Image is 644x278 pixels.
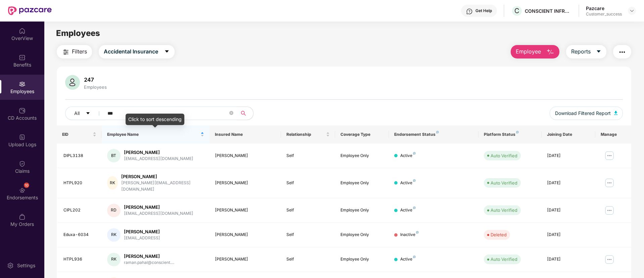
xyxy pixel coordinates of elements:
img: svg+xml;base64,PHN2ZyB4bWxucz0iaHR0cDovL3d3dy53My5vcmcvMjAwMC9zdmciIHhtbG5zOnhsaW5rPSJodHRwOi8vd3... [65,75,80,90]
div: Pazcare [586,5,622,11]
span: close-circle [229,111,233,115]
span: Employees [56,28,100,38]
div: Self [286,153,329,159]
div: Self [286,180,329,186]
img: svg+xml;base64,PHN2ZyBpZD0iSG9tZSIgeG1sbnM9Imh0dHA6Ly93d3cudzMub3JnLzIwMDAvc3ZnIiB3aWR0aD0iMjAiIG... [19,28,26,34]
span: Employee Name [107,132,199,137]
div: Self [286,232,329,238]
span: caret-down [164,49,170,55]
span: caret-down [596,49,601,55]
div: Get Help [475,8,492,13]
div: Employee Only [340,232,383,238]
span: C [514,7,519,15]
img: svg+xml;base64,PHN2ZyBpZD0iQmVuZWZpdHMiIHhtbG5zPSJodHRwOi8vd3d3LnczLm9yZy8yMDAwL3N2ZyIgd2lkdGg9Ij... [19,54,26,61]
span: search [237,111,250,116]
button: Accidental Insurancecaret-down [99,45,175,58]
img: svg+xml;base64,PHN2ZyBpZD0iRHJvcGRvd24tMzJ4MzIiIHhtbG5zPSJodHRwOi8vd3d3LnczLm9yZy8yMDAwL3N2ZyIgd2... [629,8,635,13]
button: Employee [511,45,559,58]
div: RK [107,228,121,242]
img: svg+xml;base64,PHN2ZyB4bWxucz0iaHR0cDovL3d3dy53My5vcmcvMjAwMC9zdmciIHdpZHRoPSI4IiBoZWlnaHQ9IjgiIH... [413,152,416,155]
div: [EMAIL_ADDRESS][DOMAIN_NAME] [124,210,193,217]
span: Relationship [286,132,324,137]
div: HTPL936 [63,256,96,263]
div: CONSCIENT INFRASTRUCTURE PVT LTD [525,8,572,14]
div: [PERSON_NAME] [215,180,276,186]
img: manageButton [604,205,615,216]
div: Click to sort descending [126,114,184,125]
div: BT [107,149,121,162]
img: svg+xml;base64,PHN2ZyB4bWxucz0iaHR0cDovL3d3dy53My5vcmcvMjAwMC9zdmciIHdpZHRoPSI4IiBoZWlnaHQ9IjgiIH... [413,179,416,182]
img: svg+xml;base64,PHN2ZyBpZD0iU2V0dGluZy0yMHgyMCIgeG1sbnM9Imh0dHA6Ly93d3cudzMub3JnLzIwMDAvc3ZnIiB3aW... [7,262,14,269]
img: svg+xml;base64,PHN2ZyB4bWxucz0iaHR0cDovL3d3dy53My5vcmcvMjAwMC9zdmciIHhtbG5zOnhsaW5rPSJodHRwOi8vd3... [614,111,617,115]
img: svg+xml;base64,PHN2ZyBpZD0iQ2xhaW0iIHhtbG5zPSJodHRwOi8vd3d3LnczLm9yZy8yMDAwL3N2ZyIgd2lkdGg9IjIwIi... [19,160,26,167]
img: svg+xml;base64,PHN2ZyBpZD0iRW5kb3JzZW1lbnRzIiB4bWxucz0iaHR0cDovL3d3dy53My5vcmcvMjAwMC9zdmciIHdpZH... [19,187,26,194]
span: caret-down [86,111,90,116]
div: Employee Only [340,180,383,186]
div: Active [400,153,416,159]
button: Allcaret-down [65,107,106,120]
div: CIPL202 [63,207,96,213]
th: Manage [595,125,631,144]
th: Joining Date [542,125,595,144]
div: Deleted [491,231,507,238]
span: Download Filtered Report [555,110,611,117]
div: Employee Only [340,207,383,213]
div: [PERSON_NAME] [215,232,276,238]
div: Customer_success [586,11,622,17]
span: Reports [571,47,591,56]
img: svg+xml;base64,PHN2ZyB4bWxucz0iaHR0cDovL3d3dy53My5vcmcvMjAwMC9zdmciIHdpZHRoPSI4IiBoZWlnaHQ9IjgiIH... [413,255,416,258]
img: svg+xml;base64,PHN2ZyBpZD0iSGVscC0zMngzMiIgeG1sbnM9Imh0dHA6Ly93d3cudzMub3JnLzIwMDAvc3ZnIiB3aWR0aD... [466,8,473,15]
div: Inactive [400,232,419,238]
div: Active [400,256,416,263]
span: Employee [516,47,541,56]
img: manageButton [604,177,615,188]
div: Active [400,180,416,186]
th: Relationship [281,125,335,144]
div: Settings [15,262,37,269]
img: svg+xml;base64,PHN2ZyB4bWxucz0iaHR0cDovL3d3dy53My5vcmcvMjAwMC9zdmciIHhtbG5zOnhsaW5rPSJodHRwOi8vd3... [546,48,554,56]
img: svg+xml;base64,PHN2ZyBpZD0iRW1wbG95ZWVzIiB4bWxucz0iaHR0cDovL3d3dy53My5vcmcvMjAwMC9zdmciIHdpZHRoPS... [19,81,26,87]
div: [PERSON_NAME] [124,253,174,260]
div: Employee Only [340,153,383,159]
div: [PERSON_NAME] [121,173,204,180]
div: [DATE] [547,256,590,263]
span: All [74,110,80,117]
div: Auto Verified [491,256,517,263]
div: Auto Verified [491,152,517,159]
div: [DATE] [547,180,590,186]
button: Filters [57,45,92,58]
div: RD [107,204,121,217]
div: DIPL3138 [63,153,96,159]
div: Eduxa-6034 [63,232,96,238]
div: HTPL920 [63,180,96,186]
div: [PERSON_NAME] [215,207,276,213]
img: svg+xml;base64,PHN2ZyB4bWxucz0iaHR0cDovL3d3dy53My5vcmcvMjAwMC9zdmciIHdpZHRoPSI4IiBoZWlnaHQ9IjgiIH... [413,206,416,209]
div: RK [107,176,118,190]
span: Filters [72,47,87,56]
div: Self [286,207,329,213]
img: manageButton [604,150,615,161]
th: EID [57,125,102,144]
img: svg+xml;base64,PHN2ZyBpZD0iTXlfT3JkZXJzIiBkYXRhLW5hbWU9Ik15IE9yZGVycyIgeG1sbnM9Imh0dHA6Ly93d3cudz... [19,213,26,220]
div: [PERSON_NAME] [215,256,276,263]
div: 247 [83,76,108,83]
img: svg+xml;base64,PHN2ZyB4bWxucz0iaHR0cDovL3d3dy53My5vcmcvMjAwMC9zdmciIHdpZHRoPSIyNCIgaGVpZ2h0PSIyNC... [62,48,70,56]
div: raman.pahal@conscient.... [124,260,174,266]
img: svg+xml;base64,PHN2ZyBpZD0iQ0RfQWNjb3VudHMiIGRhdGEtbmFtZT0iQ0QgQWNjb3VudHMiIHhtbG5zPSJodHRwOi8vd3... [19,107,26,114]
div: [PERSON_NAME] [124,149,193,156]
img: New Pazcare Logo [8,6,52,15]
div: Employee Only [340,256,383,263]
div: Auto Verified [491,180,517,186]
img: svg+xml;base64,PHN2ZyB4bWxucz0iaHR0cDovL3d3dy53My5vcmcvMjAwMC9zdmciIHdpZHRoPSI4IiBoZWlnaHQ9IjgiIH... [516,131,519,133]
div: Employees [83,84,108,90]
button: search [237,107,254,120]
img: svg+xml;base64,PHN2ZyB4bWxucz0iaHR0cDovL3d3dy53My5vcmcvMjAwMC9zdmciIHdpZHRoPSIyNCIgaGVpZ2h0PSIyNC... [618,48,626,56]
div: Platform Status [484,132,536,137]
div: Self [286,256,329,263]
img: svg+xml;base64,PHN2ZyB4bWxucz0iaHR0cDovL3d3dy53My5vcmcvMjAwMC9zdmciIHdpZHRoPSI4IiBoZWlnaHQ9IjgiIH... [416,231,419,234]
div: [PERSON_NAME] [215,153,276,159]
th: Insured Name [210,125,281,144]
div: [EMAIL_ADDRESS][DOMAIN_NAME] [124,156,193,162]
div: RK [107,253,121,266]
div: 10 [24,183,29,188]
